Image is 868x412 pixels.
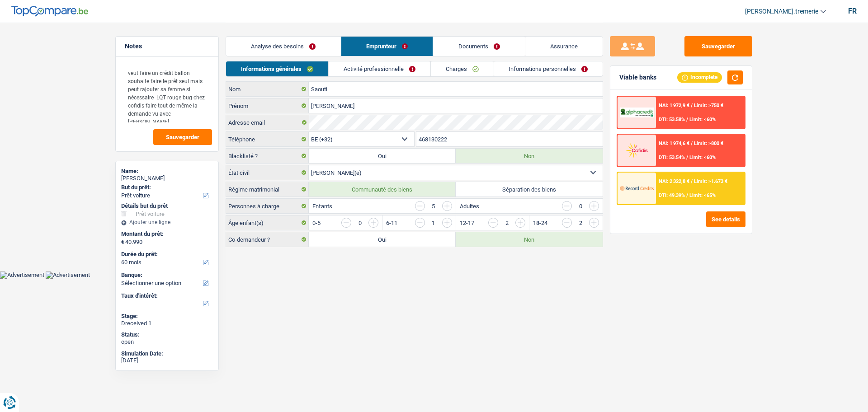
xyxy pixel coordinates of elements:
[694,178,727,184] span: Limit: >1.673 €
[226,165,309,180] label: État civil
[166,134,199,140] span: Sauvegarder
[121,357,213,364] div: [DATE]
[121,350,213,357] div: Simulation Date:
[309,149,456,163] label: Oui
[694,140,723,146] span: Limit: >800 €
[848,7,857,15] div: fr
[121,175,213,182] div: [PERSON_NAME]
[121,292,211,300] label: Taux d'intérêt:
[694,103,723,108] span: Limit: >750 €
[659,140,689,146] span: NAI: 1 974,6 €
[226,132,309,146] label: Téléphone
[460,203,479,209] label: Adultes
[226,182,309,197] label: Régime matrimonial
[46,272,90,279] img: Advertisement
[429,203,438,209] div: 5
[576,203,585,209] div: 0
[620,142,653,159] img: Cofidis
[689,117,716,122] span: Limit: <60%
[226,232,309,247] label: Co-demandeur ?
[121,331,213,338] div: Status:
[689,192,716,198] span: Limit: <65%
[226,199,309,213] label: Personnes à charge
[431,61,494,76] a: Charges
[226,82,309,96] label: Nom
[689,154,716,160] span: Limit: <60%
[456,232,603,247] label: Non
[659,117,685,122] span: DTI: 53.58%
[691,140,693,146] span: /
[312,203,332,209] label: Enfants
[686,192,688,198] span: /
[691,103,693,108] span: /
[312,220,321,226] label: 0-5
[226,149,309,163] label: Blacklisté ?
[745,8,818,15] span: [PERSON_NAME].tremerie
[121,184,211,191] label: But du prêt:
[341,37,433,56] a: Emprunteur
[121,230,211,238] label: Montant du prêt:
[525,37,603,56] a: Assurance
[686,117,688,122] span: /
[226,115,309,130] label: Adresse email
[677,72,722,82] div: Incomplete
[226,215,309,230] label: Âge enfant(s)
[309,232,456,247] label: Oui
[309,182,456,197] label: Communauté des biens
[620,108,653,118] img: AlphaCredit
[691,178,693,184] span: /
[121,202,213,210] div: Détails but du prêt
[684,36,752,56] button: Sauvegarder
[121,168,213,175] div: Name:
[11,6,88,17] img: TopCompare Logo
[125,42,209,50] h5: Notes
[686,154,688,160] span: /
[416,132,603,146] input: 401020304
[121,251,211,258] label: Durée du prêt:
[121,313,213,320] div: Stage:
[121,239,124,246] span: €
[433,37,525,56] a: Documents
[494,61,603,76] a: Informations personnelles
[153,129,212,145] button: Sauvegarder
[659,178,689,184] span: NAI: 2 322,8 €
[226,37,341,56] a: Analyse des besoins
[456,149,603,163] label: Non
[121,338,213,346] div: open
[121,219,213,225] div: Ajouter une ligne
[738,4,826,19] a: [PERSON_NAME].tremerie
[226,98,309,113] label: Prénom
[329,61,430,76] a: Activité professionnelle
[456,182,603,197] label: Séparation des biens
[659,103,689,108] span: NAI: 1 972,9 €
[121,272,211,279] label: Banque:
[226,61,328,76] a: Informations générales
[620,180,653,197] img: Record Credits
[706,211,745,227] button: See details
[121,320,213,327] div: Dreceived 1
[659,154,685,160] span: DTI: 53.54%
[659,192,685,198] span: DTI: 49.39%
[619,74,656,81] div: Viable banks
[356,220,364,226] div: 0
